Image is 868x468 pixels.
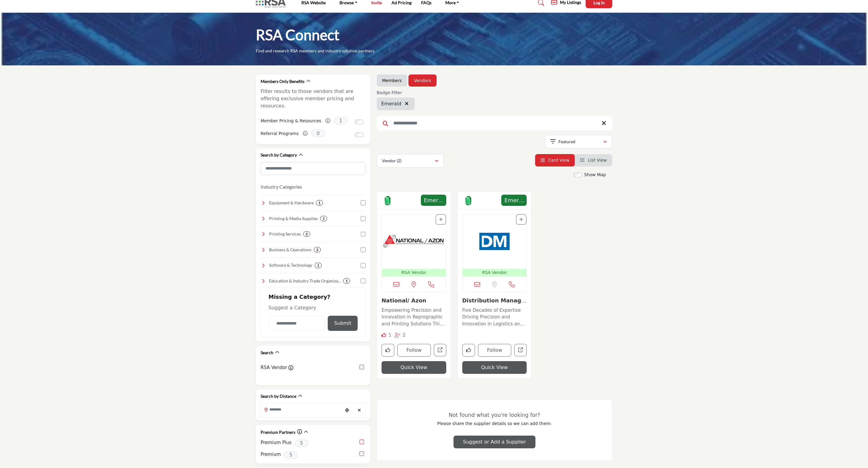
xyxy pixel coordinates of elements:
[463,214,527,269] img: Distribution Management
[462,344,475,357] button: Like company
[315,263,322,268] div: 1 Results For Software & Technology
[261,393,296,399] h2: Search by Distance
[261,152,297,158] h2: Search by Category
[261,128,299,139] label: Referral Programs
[389,412,600,418] h3: Not found what you're looking for?
[318,201,320,205] b: 1
[261,78,304,84] h2: Members Only Benefits
[397,344,431,357] button: Follow
[261,116,321,126] label: Member Pricing & Resources
[423,196,444,204] span: Emerald
[382,77,402,84] a: Members
[343,404,352,417] div: Choose your current location
[434,344,446,356] a: Open national-azon in new tab
[355,132,363,137] input: Switch to Referral Programs
[584,172,606,178] label: Show Map
[316,200,323,206] div: 1 Results For Equipment & Hardware
[437,421,552,426] span: Please share the supplier details so we can add them:
[463,214,527,276] a: Open Listing in new tab
[261,451,281,458] label: Premium
[402,332,405,338] span: 2
[269,200,314,206] h4: Equipment & Hardware : Top-quality printers, copiers, and finishing equipment to enhance efficien...
[381,100,401,107] span: Emerald
[269,262,312,268] h4: Software & Technology: Advanced software and digital tools for print management, automation, and ...
[261,183,302,190] button: Industry Categories
[382,333,386,337] i: Like
[269,231,301,237] h4: Printing Services: Professional printing solutions, including large-format, digital, and offset p...
[323,216,325,221] b: 1
[388,332,392,338] span: 1
[343,278,350,284] div: 1 Results For Education & Industry Trade Organizations
[303,231,310,237] div: 2 Results For Printing Services
[355,404,364,417] div: Clear search location
[463,439,526,445] span: Suggest or Add a Supplier
[361,278,366,283] input: Select Education & Industry Trade Organizations checkbox
[269,216,318,222] h4: Printing & Media Supplies: A wide range of high-quality paper, films, inks, and specialty materia...
[462,297,527,310] a: Distribution Managem...
[377,90,415,95] h6: Badge Filter
[261,439,291,446] label: Premium Plus
[464,196,473,205] img: Emerald Badge Icon
[541,158,570,163] a: View Card
[261,429,295,435] h2: Premium Partners
[268,294,358,305] h2: Missing a Category?
[580,158,607,163] a: View List
[395,332,406,339] div: Followers
[503,196,525,204] span: Emerald
[462,307,527,328] p: Five Decades of Expertise Driving Precision and Innovation in Logistics and Fulfillment Solutions...
[519,217,523,222] a: Add To List
[346,279,348,283] b: 1
[261,364,287,371] label: RSA Vendor
[535,154,575,166] li: Card View
[359,440,364,444] input: select Premium Plus checkbox
[462,297,527,304] h3: Distribution Management
[377,116,612,130] input: Search Keyword
[558,139,575,145] p: Featured
[439,217,443,222] a: Add To List
[355,120,363,124] input: Switch to Member Pricing & Resources
[382,158,401,164] p: Vendor (2)
[297,429,302,435] a: Information about Premium Partners
[261,162,366,175] input: Search Category
[268,305,316,311] span: Suggest a Category
[382,307,446,328] p: Empowering Precision and Innovation in Reprographic and Printing Solutions This company excels in...
[382,214,446,269] img: National/ Azon
[317,263,319,268] b: 1
[514,344,527,356] a: Open distribution-management in new tab
[328,316,358,331] button: Submit
[548,158,569,163] span: Card View
[256,48,375,54] p: Find and research RSA members and industry solution partners.
[414,77,431,84] a: Vendors
[269,278,341,284] h4: Education & Industry Trade Organizations: Connect with industry leaders, trade groups, and profes...
[383,269,445,276] p: RSA Vendor
[314,247,321,252] div: 2 Results For Business & Operations
[464,269,525,276] p: RSA Vendor
[382,361,446,374] button: Quick View
[256,25,340,44] h1: RSA Connect
[575,154,612,166] li: List View
[454,436,535,448] button: Suggest or Add a Supplier
[311,130,325,137] span: 0
[545,135,612,148] button: Featured
[359,365,364,369] input: RSA Vendor checkbox
[295,440,308,447] span: 5
[382,297,446,304] h3: National/ Azon
[588,158,607,163] span: List View
[361,216,366,221] input: Select Printing & Media Supplies checkbox
[334,117,348,124] span: 1
[316,248,318,252] b: 2
[320,216,327,221] div: 1 Results For Printing & Media Supplies
[377,154,444,167] button: Vendor (2)
[383,196,392,205] img: Emerald Badge Icon
[284,451,297,459] span: 5
[261,404,343,416] input: Search Location
[382,305,446,328] a: Empowering Precision and Innovation in Reprographic and Printing Solutions This company excels in...
[382,297,426,304] a: National/ Azon
[268,316,325,331] input: Category Name
[462,305,527,328] a: Five Decades of Expertise Driving Precision and Innovation in Logistics and Fulfillment Solutions...
[382,214,446,276] a: Open Listing in new tab
[261,88,366,110] p: Filter results to those vendors that are offering exclusive member pricing and resources.
[306,232,308,236] b: 2
[269,247,311,253] h4: Business & Operations: Essential resources for financial management, marketing, and operations to...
